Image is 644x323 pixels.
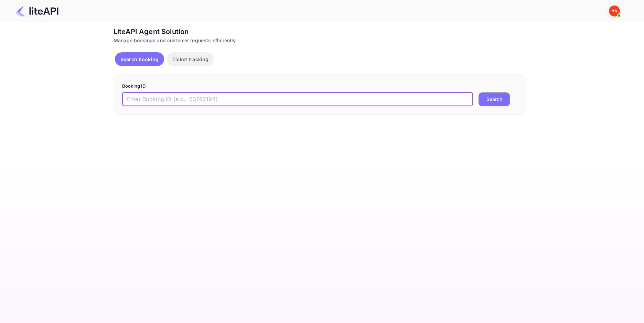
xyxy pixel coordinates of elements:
button: Search [479,92,510,106]
input: Enter Booking ID (e.g., 63782194) [122,92,473,106]
p: Ticket tracking [172,56,208,63]
img: Yandex Support [609,5,620,16]
p: Booking ID [122,83,518,90]
p: Search booking [120,56,159,63]
div: Manage bookings and customer requests efficiently. [114,37,526,44]
img: LiteAPI Logo [15,5,58,16]
div: LiteAPI Agent Solution [114,26,526,37]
